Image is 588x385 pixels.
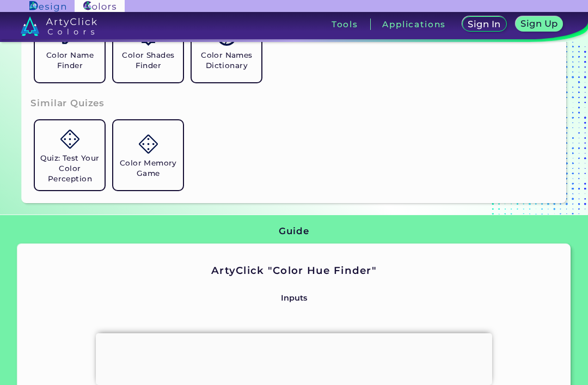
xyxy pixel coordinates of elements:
[118,158,179,179] h5: Color Memory Game
[30,116,109,194] a: Quiz: Test Your Color Perception
[469,20,499,28] h5: Sign In
[118,50,179,71] h5: Color Shades Finder
[279,225,309,238] h3: Guide
[464,17,505,31] a: Sign In
[382,20,446,28] h3: Applications
[29,1,66,11] img: ArtyClick Design logo
[109,116,187,194] a: Color Memory Game
[39,153,100,184] h5: Quiz: Test Your Color Perception
[523,20,556,28] h5: Sign Up
[187,8,266,87] a: Color Names Dictionary
[106,291,482,304] p: Inputs
[21,16,97,36] img: logo_artyclick_colors_white.svg
[30,8,109,87] a: Color Name Finder
[96,333,492,382] iframe: Advertisement
[332,20,358,28] h3: Tools
[30,97,105,110] h3: Similar Quizes
[106,264,482,278] h2: ArtyClick "Color Hue Finder"
[109,8,187,87] a: Color Shades Finder
[139,135,158,154] img: icon_game.svg
[39,50,100,71] h5: Color Name Finder
[518,17,561,31] a: Sign Up
[60,130,79,149] img: icon_game.svg
[196,50,257,71] h5: Color Names Dictionary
